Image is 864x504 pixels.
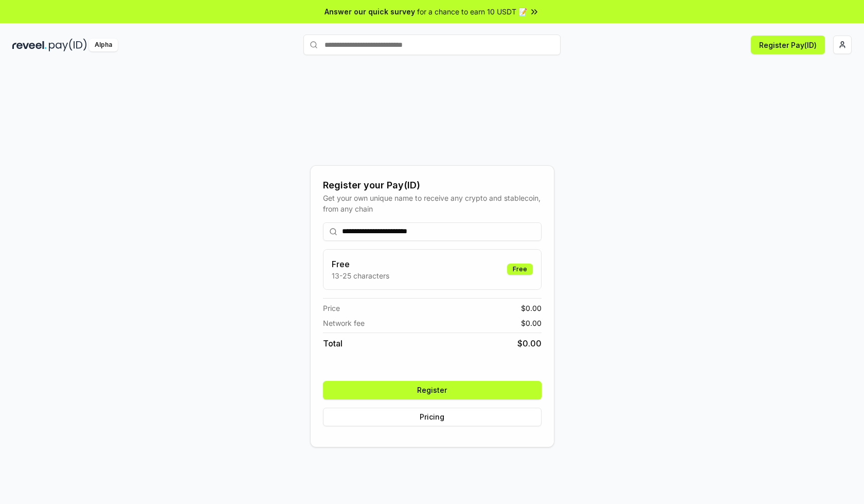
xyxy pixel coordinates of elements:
span: for a chance to earn 10 USDT 📝 [417,6,527,17]
span: $ 0.00 [517,337,542,350]
span: Network fee [323,318,365,328]
img: pay_id [49,39,87,51]
span: $ 0.00 [521,303,542,314]
div: Alpha [89,39,118,51]
h3: Free [332,258,389,270]
span: Answer our quick survey [325,6,415,17]
div: Get your own unique name to receive any crypto and stablecoin, from any chain [323,193,542,214]
button: Register Pay(ID) [751,36,825,54]
span: Price [323,303,340,314]
div: Free [507,264,533,275]
button: Pricing [323,408,542,426]
p: 13-25 characters [332,270,389,281]
button: Register [323,381,542,399]
span: Total [323,337,343,350]
span: $ 0.00 [521,318,542,328]
div: Register your Pay(ID) [323,178,542,193]
img: reveel_dark [12,39,47,51]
